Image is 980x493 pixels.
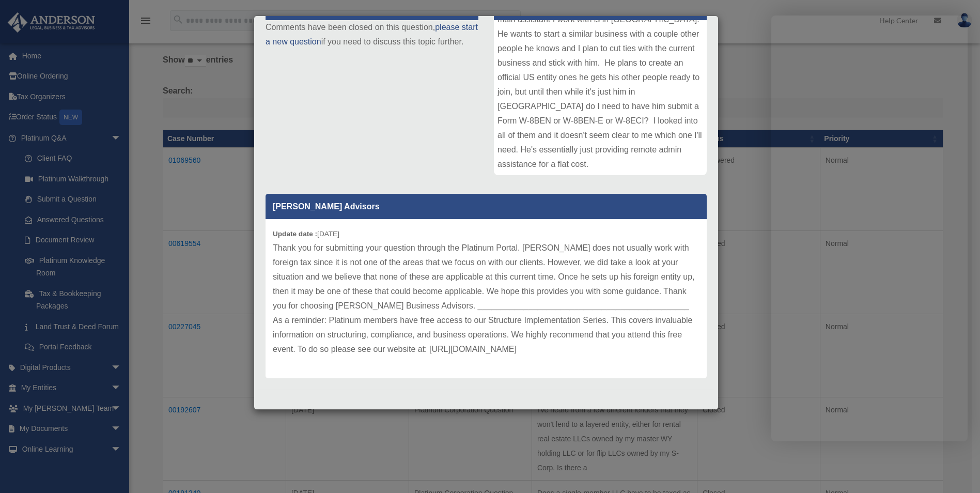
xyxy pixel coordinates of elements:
[273,230,317,238] b: Update date :
[771,16,968,441] iframe: Chat Window
[266,23,478,46] a: please start a new question
[266,20,478,49] p: Comments have been closed on this question, if you need to discuss this topic further.
[266,194,707,219] p: [PERSON_NAME] Advisors
[273,241,699,357] p: Thank you for submitting your question through the Platinum Portal. [PERSON_NAME] does not usuall...
[273,230,339,238] small: [DATE]
[494,20,707,175] div: I hired a virtual assistant service to help manage my short-term rentals. It's a US-based company...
